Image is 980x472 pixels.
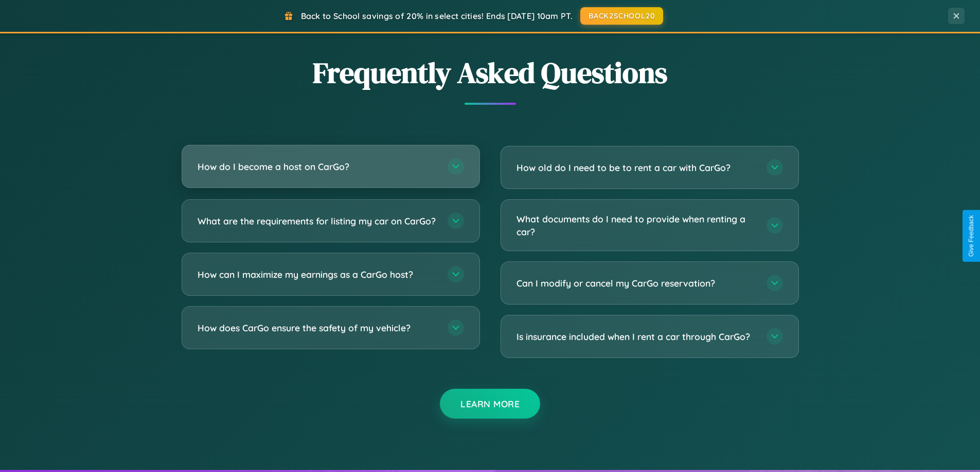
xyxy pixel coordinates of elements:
[516,213,756,238] h3: What documents do I need to provide when renting a car?
[516,330,756,343] h3: Is insurance included when I rent a car through CarGo?
[968,215,975,257] div: Give Feedback
[580,7,663,25] button: BACK2SCHOOL20
[198,268,437,281] h3: How can I maximize my earnings as a CarGo host?
[198,322,437,334] h3: How does CarGo ensure the safety of my vehicle?
[182,53,799,92] h2: Frequently Asked Questions
[516,161,756,174] h3: How old do I need to be to rent a car with CarGo?
[198,215,437,228] h3: What are the requirements for listing my car on CarGo?
[440,389,540,419] button: Learn More
[516,277,756,290] h3: Can I modify or cancel my CarGo reservation?
[301,11,573,21] span: Back to School savings of 20% in select cities! Ends [DATE] 10am PT.
[198,160,437,173] h3: How do I become a host on CarGo?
